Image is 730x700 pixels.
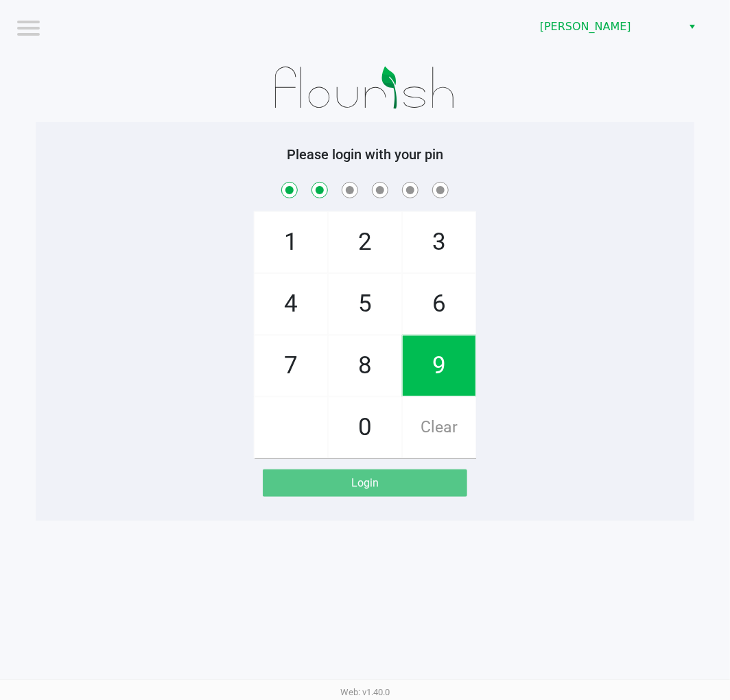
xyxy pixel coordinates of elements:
span: 8 [329,336,401,396]
h5: Please login with your pin [46,146,684,163]
span: Clear [403,397,475,458]
span: [PERSON_NAME] [540,19,674,35]
span: 5 [329,274,401,334]
span: 0 [329,397,401,458]
span: 3 [403,212,475,272]
span: 2 [329,212,401,272]
span: 9 [403,336,475,396]
span: 6 [403,274,475,334]
span: Web: v1.40.0 [340,687,390,697]
button: Select [682,14,702,39]
span: 1 [255,212,327,272]
span: 4 [255,274,327,334]
span: 7 [255,336,327,396]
